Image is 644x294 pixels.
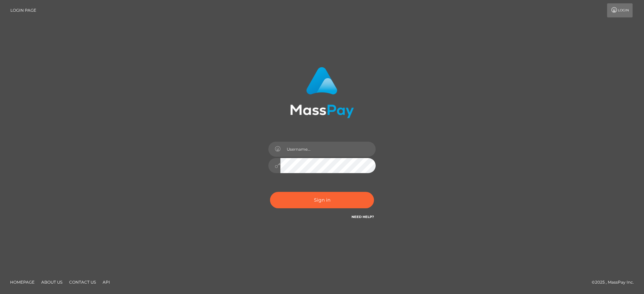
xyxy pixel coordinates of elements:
a: Homepage [7,277,37,287]
a: Contact Us [66,277,99,287]
a: Login [607,3,633,17]
a: API [100,277,113,287]
a: About Us [39,277,65,287]
input: Username... [280,142,376,157]
img: MassPay Login [290,67,354,118]
a: Need Help? [352,215,374,219]
div: © 2025 , MassPay Inc. [592,279,639,286]
a: Login Page [10,3,36,17]
button: Sign in [270,192,374,208]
